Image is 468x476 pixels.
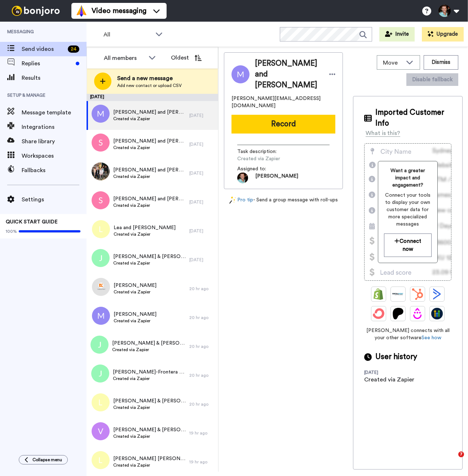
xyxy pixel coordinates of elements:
[189,170,215,176] div: [DATE]
[92,134,110,152] img: s.png
[231,95,335,109] span: [PERSON_NAME][EMAIL_ADDRESS][DOMAIN_NAME]
[68,45,79,53] div: 24
[117,74,182,83] span: Send a new message
[114,311,156,318] span: [PERSON_NAME]
[113,202,186,208] span: Created via Zapier
[22,137,87,146] span: Share library
[189,372,215,378] div: 20 hr ago
[113,116,186,122] span: Created via Zapier
[32,457,62,463] span: Collapse menu
[422,27,464,42] button: Upgrade
[237,155,306,162] span: Created via Zapier
[92,451,110,469] img: l.png
[231,65,250,83] img: Image of Matias Salas and Evalina Salas
[22,108,87,117] span: Message template
[229,196,236,204] img: magic-wand.svg
[364,375,414,384] div: Created via Zapier
[19,455,68,464] button: Collapse menu
[113,145,186,150] span: Created via Zapier
[92,393,110,411] img: l.png
[113,137,186,145] span: [PERSON_NAME] and [PERSON_NAME]
[373,288,384,300] img: Shopify
[383,58,402,67] span: Move
[113,397,186,405] span: [PERSON_NAME] & [PERSON_NAME]
[189,286,215,292] div: 20 hr ago
[91,364,109,383] img: j.png
[406,73,458,86] button: Disable fallback
[113,166,186,174] span: [PERSON_NAME] and [PERSON_NAME]
[22,152,87,160] span: Workspaces
[112,347,186,353] span: Created via Zapier
[384,167,432,189] span: Want a greater impact and engagement?
[22,166,87,175] span: Fallbacks
[113,368,186,376] span: [PERSON_NAME]-Frontera and [PERSON_NAME]
[255,58,322,91] span: [PERSON_NAME] and [PERSON_NAME]
[6,228,17,234] span: 100%
[189,430,215,436] div: 19 hr ago
[90,336,109,354] img: j.png
[92,191,110,209] img: s.png
[189,401,215,407] div: 20 hr ago
[237,165,288,173] span: Assigned to:
[224,196,343,204] div: - Send a group message with roll-ups
[392,288,404,300] img: Ontraport
[113,109,186,116] span: [PERSON_NAME] and [PERSON_NAME]
[92,220,110,238] img: l.png
[22,123,87,131] span: Integrations
[22,74,87,82] span: Results
[431,288,443,300] img: ActiveCampaign
[114,289,156,295] span: Created via Zapier
[412,288,423,300] img: Hubspot
[189,113,215,118] div: [DATE]
[92,6,146,16] span: Video messaging
[189,257,215,263] div: [DATE]
[375,351,417,362] span: User history
[113,195,186,202] span: [PERSON_NAME] and [PERSON_NAME]
[113,405,186,410] span: Created via Zapier
[458,451,464,457] span: 7
[104,54,145,62] div: All members
[443,451,461,469] iframe: Intercom live chat
[114,282,156,289] span: [PERSON_NAME]
[114,318,156,324] span: Created via Zapier
[92,307,110,325] img: m.png
[113,462,186,468] span: Created via Zapier
[231,115,335,134] button: Record
[364,370,411,375] div: [DATE]
[237,148,288,155] span: Task description :
[22,45,65,53] span: Send videos
[113,376,186,381] span: Created via Zapier
[364,327,451,341] span: [PERSON_NAME] connects with all your other software
[92,249,110,267] img: j.png
[237,173,248,183] img: 4053199d-47a1-4672-9143-02c436ae7db4-1726044582.jpg
[113,426,186,433] span: [PERSON_NAME] & [PERSON_NAME]
[112,340,186,347] span: [PERSON_NAME] & [PERSON_NAME] with [PERSON_NAME] & [PERSON_NAME] (kids age [DEMOGRAPHIC_DATA] +13))
[392,308,404,319] img: Patreon
[412,308,423,319] img: Drip
[189,141,215,147] div: [DATE]
[384,233,432,257] button: Connect now
[92,422,110,440] img: v.png
[113,253,186,260] span: [PERSON_NAME] & [PERSON_NAME]
[113,174,186,179] span: Created via Zapier
[189,228,215,234] div: [DATE]
[113,260,186,266] span: Created via Zapier
[114,224,176,231] span: Lea and [PERSON_NAME]
[165,51,207,65] button: Oldest
[255,173,298,183] span: [PERSON_NAME]
[22,195,87,204] span: Settings
[22,59,73,68] span: Replies
[87,94,218,101] div: [DATE]
[92,162,110,180] img: 37077586-d1e4-40c2-8fbe-646a03990a65.jpg
[373,308,384,319] img: ConvertKit
[384,192,432,228] span: Connect your tools to display your own customer data for more specialized messages
[76,5,87,17] img: vm-color.svg
[113,433,186,439] span: Created via Zapier
[366,129,400,137] div: What is this?
[6,219,58,224] span: QUICK START GUIDE
[189,344,215,349] div: 20 hr ago
[421,335,441,340] a: See how
[375,107,451,129] span: Imported Customer Info
[103,30,152,39] span: All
